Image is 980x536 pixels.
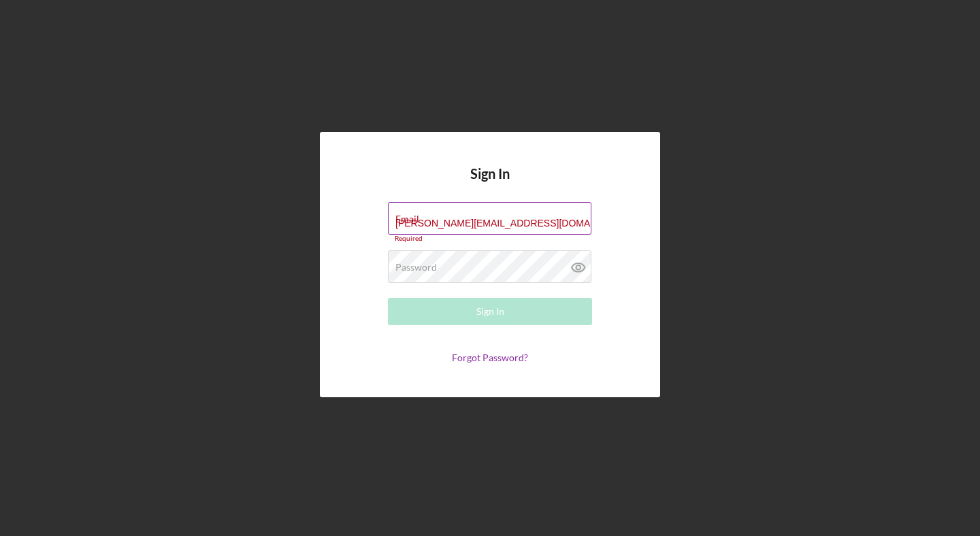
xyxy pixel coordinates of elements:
[470,166,510,202] h4: Sign In
[395,214,419,224] label: Email
[388,235,592,243] div: Required
[452,352,528,363] a: Forgot Password?
[388,298,592,325] button: Sign In
[476,298,504,325] div: Sign In
[395,262,437,273] label: Password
